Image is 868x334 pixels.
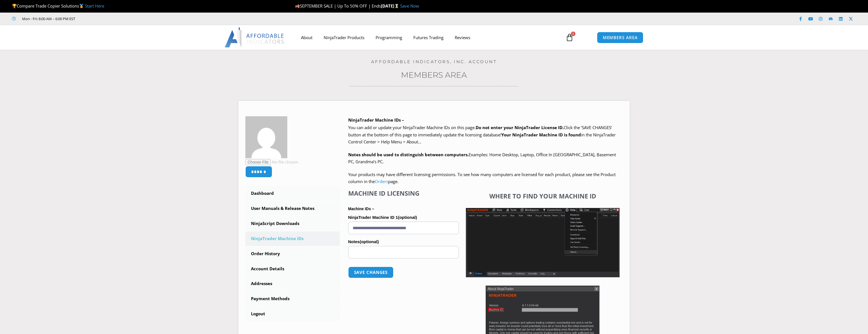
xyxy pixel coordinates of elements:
span: 0 [571,32,575,36]
span: Mon - Fri: 8:00 AM – 6:00 PM EST [21,15,75,22]
a: Start Here [85,3,104,9]
a: Save Now [400,3,419,9]
span: Compare Trade Copier Solutions [12,3,104,9]
a: NinjaTrader Products [318,31,370,44]
span: MEMBERS AREA [603,35,638,40]
a: Reviews [449,31,476,44]
b: Do not enter your NinjaTrader License ID. [476,125,564,130]
a: Payment Methods [245,292,340,306]
span: SEPTEMBER SALE | Up To 50% OFF | Ends [295,3,381,9]
img: ⌛ [395,4,399,8]
img: Screenshot 2025-01-17 1155544 | Affordable Indicators – NinjaTrader [466,208,620,277]
strong: Machine IDs – [348,207,374,211]
label: Notes [348,238,459,246]
a: Orders [375,179,388,184]
a: NinjaTrader Machine IDs [245,231,340,246]
a: Members Area [401,70,467,80]
img: 🍂 [295,4,300,8]
a: Order History [245,247,340,261]
a: User Manuals & Release Notes [245,201,340,216]
span: Your products may have different licensing permissions. To see how many computers are licensed fo... [348,172,616,184]
a: About [295,31,318,44]
button: Save changes [348,267,394,278]
span: You can add or update your NinjaTrader Machine IDs on this page. [348,125,476,130]
a: MEMBERS AREA [597,32,644,43]
span: (optional) [360,239,379,244]
span: Click the ‘SAVE CHANGES’ button at the bottom of this page to immediately update the licensing da... [348,125,616,145]
span: Examples: Home Desktop, Laptop, Office In [GEOGRAPHIC_DATA], Basement PC, Grandma’s PC. [348,152,616,165]
a: NinjaScript Downloads [245,216,340,231]
span: (optional) [398,215,417,220]
a: Dashboard [245,186,340,201]
strong: Notes should be used to distinguish between computers. [348,152,469,157]
a: Programming [370,31,408,44]
h4: Where to find your Machine ID [466,192,620,200]
a: Addresses [245,276,340,291]
nav: Menu [295,31,559,44]
nav: Account pages [245,186,340,321]
a: Futures Trading [408,31,449,44]
a: Logout [245,307,340,321]
h4: Machine ID Licensing [348,189,459,197]
a: Affordable Indicators, Inc. Account [371,59,497,64]
strong: [DATE] [381,3,400,9]
img: LogoAI | Affordable Indicators – NinjaTrader [225,27,285,48]
b: NinjaTrader Machine IDs – [348,117,404,123]
strong: Your NinjaTrader Machine ID is found [501,132,581,138]
img: ebeb35cbb5948e3b8f0d1ffc0b981fa930089d5558e2952ae5a46a42dd932455 [245,116,287,158]
label: NinjaTrader Machine ID 1 [348,213,459,222]
a: 0 [557,29,582,46]
a: Account Details [245,262,340,276]
img: 🏆 [12,4,16,8]
img: 🥇 [79,4,84,8]
iframe: Customer reviews powered by Trustpilot [83,16,167,22]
